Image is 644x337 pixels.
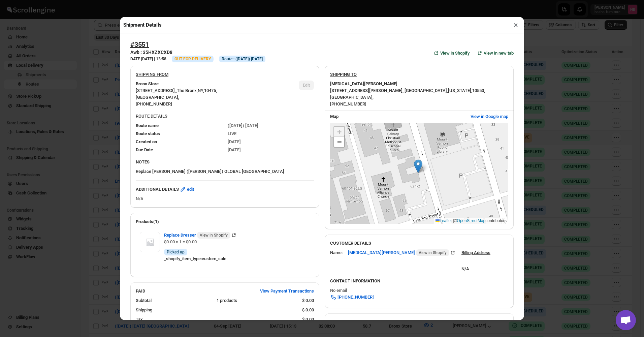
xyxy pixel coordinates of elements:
u: Billing Address [461,250,490,255]
div: © contributors [434,218,508,224]
span: [STREET_ADDRESS][PERSON_NAME] , [330,88,404,93]
span: N/A [136,196,143,201]
a: Zoom out [334,137,344,147]
p: Replace [PERSON_NAME] ([PERSON_NAME]) GLOBAL [GEOGRAPHIC_DATA] [136,168,314,175]
b: Bronx Store [136,81,159,87]
span: [GEOGRAPHIC_DATA] , [405,88,448,93]
div: Tax [136,316,297,323]
span: Replace Dresser [164,232,230,239]
h2: Shipment Details [123,22,162,28]
span: LIVE [228,131,236,136]
span: [DATE] [228,139,241,144]
span: View in Google map [471,113,508,120]
span: [DATE] [228,147,241,152]
span: OUT FOR DELIVERY [174,57,211,61]
span: [MEDICAL_DATA][PERSON_NAME] [348,249,449,256]
div: $ 0.00 [302,307,314,313]
h3: DATE [130,56,166,62]
span: Route : ([DATE]) [DATE] [222,56,263,62]
div: Open chat [616,310,636,330]
span: [GEOGRAPHIC_DATA] , [136,95,179,100]
span: Route status [136,131,160,136]
span: Due Date [136,147,153,152]
div: N/A [461,259,490,272]
b: Map [330,114,339,119]
span: View in Shopify [440,50,470,57]
img: Item [140,232,160,252]
button: View Payment Transactions [256,286,318,297]
h3: CUSTOMER DETAILS [330,240,508,247]
span: Picked up [167,249,185,255]
b: NOTES [136,159,150,164]
div: Subtotal [136,297,211,304]
span: 10550 , [472,88,485,93]
span: Route name [136,123,159,128]
span: [US_STATE] , [448,88,472,93]
div: Shipping [136,307,297,313]
span: View in Shopify [200,233,228,238]
span: NY , [198,88,204,93]
span: + [337,127,342,136]
span: [PHONE_NUMBER] [337,294,374,301]
a: [MEDICAL_DATA][PERSON_NAME] View in Shopify [348,250,456,255]
div: $ 0.00 [302,297,314,304]
div: Name: [330,249,343,256]
a: [PHONE_NUMBER] [326,292,378,303]
span: | [453,218,454,223]
a: OpenStreetMap [457,218,486,223]
a: Zoom in [334,127,344,137]
span: [STREET_ADDRESS] , [136,88,176,93]
span: − [337,137,342,146]
u: SHIPPING TO [330,72,357,77]
h2: Shipment Documents [330,319,508,326]
h3: CONTACT INFORMATION [330,278,508,284]
a: Leaflet [436,218,452,223]
button: View in Google map [466,111,512,122]
span: [PHONE_NUMBER] [136,101,172,106]
button: View in new tab [472,48,518,59]
span: , [176,88,177,93]
button: #3551 [130,40,149,49]
span: View in new tab [484,50,514,57]
u: SHIPPING FROM [136,72,168,77]
button: × [511,20,521,30]
b: [MEDICAL_DATA][PERSON_NAME] [330,81,397,87]
span: Created on [136,139,157,144]
span: edit [187,186,194,193]
span: View Payment Transactions [260,288,314,295]
a: View in Shopify [429,48,474,59]
b: [DATE] | 13:58 [141,57,166,61]
span: $0.00 x 1 = $0.00 [164,239,197,244]
span: The Bronx , [177,88,198,93]
span: No email [330,288,347,293]
span: ([DATE]) [DATE] [228,123,258,128]
span: , [404,88,405,93]
div: _shopify_item_type : custom_sale [164,255,310,262]
span: [PHONE_NUMBER] [330,101,366,106]
img: Marker [414,159,422,173]
a: Replace Dresser View in Shopify [164,233,237,238]
b: ADDITIONAL DETAILS [136,186,179,193]
h2: Products(1) [136,218,314,225]
h2: PAID [136,288,145,295]
div: $ 0.00 [302,316,314,323]
h3: Awb : 35HXZXCXD8 [130,49,265,56]
u: ROUTE DETAILS [136,114,167,119]
span: [GEOGRAPHIC_DATA] , [330,95,374,100]
div: 1 products [217,297,297,304]
span: 10475 , [204,88,217,93]
span: View in Shopify [419,250,447,255]
button: edit [175,184,198,195]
